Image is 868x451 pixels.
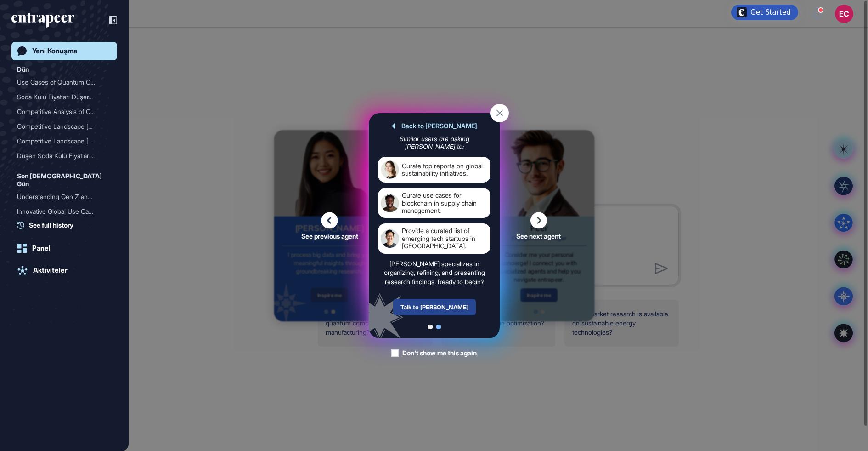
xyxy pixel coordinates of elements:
div: Innovative Global Use Cases for AI and Automation in Retail [17,204,112,219]
div: Don't show me this again [402,348,477,358]
span: See full history [29,220,73,230]
div: Düşen Soda Külü Fiyatları: Büyük Tedarikçilerin Amerika ve Asya Pazarındaki Çözümleri ve Rakip An... [17,148,112,163]
div: Son [DEMOGRAPHIC_DATA] Gün [17,171,112,189]
span: See next agent [516,233,561,239]
img: agent-card-sample-avatar-02.png [381,194,399,212]
div: Talk to [PERSON_NAME] [393,299,475,315]
div: [PERSON_NAME] specializes in organizing, refining, and presenting research findings. Ready to begin? [378,259,490,286]
div: Open Get Started checklist [731,5,798,20]
div: Competitive Landscape [PERSON_NAME]... [17,134,104,148]
span: See previous agent [301,233,358,239]
a: Aktiviteler [11,261,117,280]
div: Dün [17,64,29,75]
div: entrapeer-logo [11,13,74,28]
div: Soda Külü Fiyatları Düşerken Şişecam'daki Uygulamalar ve Stratejiler [17,90,112,104]
div: Competitive Landscape Analysis for Gaming Laptops in the GCC Region [17,134,112,148]
div: Competitive Analysis of Gaming Laptops in the GCC: ERAZER vs ASUS vs Razer in UAE, KSA, and Qatar [17,104,112,119]
div: Use Cases of Quantum Computing in Manufacturing: Insights from Ford Otosan and Beyond [17,75,112,90]
div: Aktiviteler [33,266,68,274]
div: Yeni Konuşma [32,47,77,55]
div: Competitive Analysis of G... [17,104,104,119]
div: Curate use cases for blockchain in supply chain management. [402,192,488,214]
div: Use Cases of Quantum Comp... [17,75,104,90]
a: Panel [11,239,117,257]
a: See full history [17,220,117,230]
div: Soda Külü Fiyatları Düşer... [17,90,104,104]
button: EC [835,5,853,23]
div: Curate top reports on global sustainability initiatives. [402,160,488,179]
div: Similar users are asking [PERSON_NAME] to: [378,135,490,150]
img: agent-card-sample-avatar-03.png [381,229,399,248]
a: Yeni Konuşma [11,42,117,60]
div: Competitive Landscape [PERSON_NAME]... [17,119,104,134]
div: Understanding Gen Z and Y... [17,189,104,204]
img: launcher-image-alternative-text [737,7,747,17]
div: Understanding Gen Z and Young Households' Preferences in Home Decoration and Renovation: Insights... [17,189,112,204]
div: Innovative Global Use Cas... [17,204,104,219]
div: Provide a curated list of emerging tech startups in [GEOGRAPHIC_DATA]. [402,227,488,250]
div: Panel [32,244,51,252]
div: Get Started [750,8,791,17]
div: Back to [PERSON_NAME] [391,122,477,130]
div: Competitive Landscape Analysis of Gaming Laptops in the GCC Region [17,119,112,134]
div: Düşen Soda Külü Fiyatları... [17,148,104,163]
img: agent-card-sample-avatar-01.png [381,160,399,179]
